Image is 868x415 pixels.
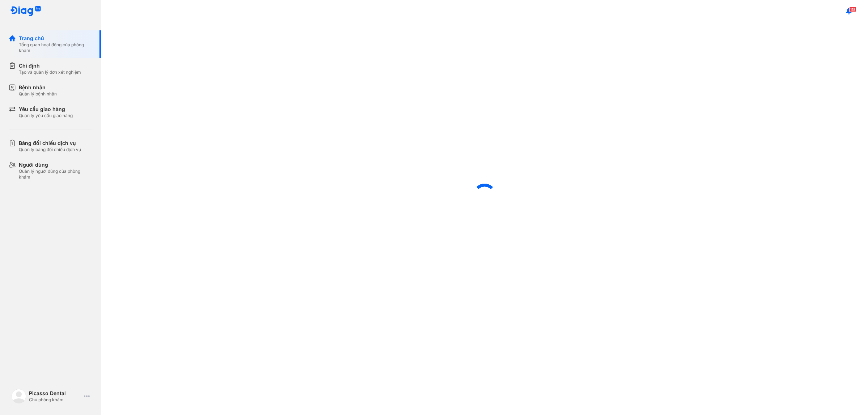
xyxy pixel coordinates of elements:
div: Quản lý bảng đối chiếu dịch vụ [19,147,81,153]
div: Yêu cầu giao hàng [19,106,73,113]
div: Tạo và quản lý đơn xét nghiệm [19,69,81,75]
img: logo [10,6,41,17]
div: Quản lý yêu cầu giao hàng [19,113,73,119]
div: Tổng quan hoạt động của phòng khám [19,42,93,54]
div: Người dùng [19,161,93,168]
img: logo [12,389,26,403]
span: 118 [849,7,856,12]
div: Quản lý người dùng của phòng khám [19,168,93,180]
div: Chủ phòng khám [29,397,81,403]
div: Bệnh nhân [19,84,57,91]
div: Quản lý bệnh nhân [19,91,57,97]
div: Picasso Dental [29,390,81,397]
div: Bảng đối chiếu dịch vụ [19,140,81,147]
div: Trang chủ [19,35,93,42]
div: Chỉ định [19,62,81,69]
